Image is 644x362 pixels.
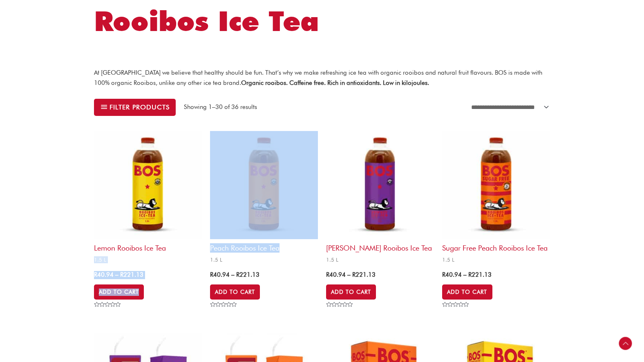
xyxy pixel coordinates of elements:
strong: Organic rooibos. Caffeine free. Rich in antioxidants. Low in kilojoules. [241,79,429,87]
bdi: 40.94 [210,271,230,278]
bdi: 221.13 [468,271,492,278]
select: Shop order [466,99,550,116]
a: Select options for “Sugar Free Peach Rooibos Ice Tea” [442,284,492,299]
a: Peach Rooibos Ice Tea1.5 L [210,131,318,266]
span: R [210,271,213,278]
a: Select options for “Peach Rooibos Ice Tea” [210,284,260,299]
span: R [442,271,445,278]
span: R [120,271,123,278]
a: Select options for “Berry Rooibos Ice Tea” [326,284,376,299]
h2: Lemon Rooibos Ice Tea [94,239,202,253]
span: 1.5 L [94,256,202,263]
a: [PERSON_NAME] Rooibos Ice Tea1.5 L [326,131,434,266]
span: 1.5 L [210,256,318,263]
span: R [468,271,472,278]
bdi: 40.94 [442,271,462,278]
span: 1.5 L [326,256,434,263]
span: R [94,271,97,278]
img: lemon rooibos ice tea 1.5L [94,131,202,239]
img: berry rooibos ice tea [326,131,434,239]
h2: [PERSON_NAME] Rooibos Ice Tea [326,239,434,253]
img: lemon rooibos ice tea [210,131,318,239]
span: Filter products [110,104,170,110]
span: – [463,271,467,278]
bdi: 221.13 [352,271,376,278]
h1: Rooibos Ice Tea [94,2,550,40]
span: – [347,271,351,278]
bdi: 40.94 [94,271,114,278]
bdi: 40.94 [326,271,346,278]
span: R [352,271,356,278]
h2: Sugar Free Peach Rooibos Ice Tea [442,239,550,253]
a: Lemon Rooibos Ice Tea1.5 L [94,131,202,266]
h2: Peach Rooibos Ice Tea [210,239,318,253]
a: Select options for “Lemon Rooibos Ice Tea” [94,284,144,299]
button: Filter products [94,99,176,116]
span: – [115,271,119,278]
span: R [326,271,329,278]
bdi: 221.13 [120,271,143,278]
span: R [236,271,239,278]
bdi: 221.13 [236,271,259,278]
p: At [GEOGRAPHIC_DATA] we believe that healthy should be fun. That’s why we make refreshing ice tea... [94,68,550,88]
img: sugar free rooibos ice tea 1.5L [442,131,550,239]
p: Showing 1–30 of 36 results [184,102,257,112]
span: 1.5 L [442,256,550,263]
a: Sugar Free Peach Rooibos Ice Tea1.5 L [442,131,550,266]
span: – [231,271,235,278]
